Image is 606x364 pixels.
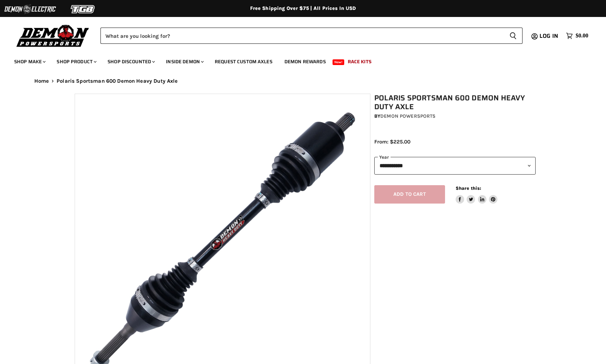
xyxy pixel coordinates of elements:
[4,2,57,16] img: Demon Electric Logo 2
[536,33,562,39] a: Log in
[57,2,110,16] img: TGB Logo 2
[374,139,410,145] span: From: $225.00
[374,157,536,174] select: year
[333,59,345,65] span: New!
[374,112,536,120] div: by
[456,186,481,191] span: Share this:
[57,78,178,84] span: Polaris Sportsman 600 Demon Heavy Duty Axle
[342,54,377,69] a: Race Kits
[380,113,435,119] a: Demon Powersports
[279,54,331,69] a: Demon Rewards
[576,33,588,39] span: $0.00
[504,28,523,44] button: Search
[209,54,278,69] a: Request Custom Axles
[100,28,523,44] form: Product
[9,52,587,69] ul: Main menu
[51,54,101,69] a: Shop Product
[9,54,50,69] a: Shop Make
[14,23,92,48] img: Demon Powersports
[34,78,49,84] a: Home
[374,94,536,111] h1: Polaris Sportsman 600 Demon Heavy Duty Axle
[562,31,592,41] a: $0.00
[100,28,504,44] input: Search
[161,54,208,69] a: Inside Demon
[539,31,558,40] span: Log in
[20,78,586,84] nav: Breadcrumbs
[102,54,159,69] a: Shop Discounted
[20,5,586,12] div: Free Shipping Over $75 | All Prices In USD
[456,185,498,204] aside: Share this:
